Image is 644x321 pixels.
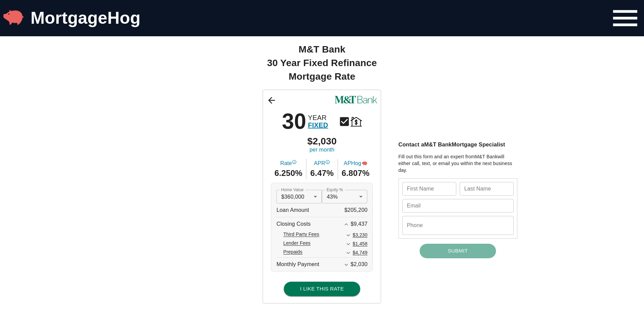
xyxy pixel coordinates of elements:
span: Prepaids [283,248,302,257]
img: Click Logo for more rates from this lender! [335,96,377,104]
span: M&T Bank [298,43,345,56]
a: I Like This Rate [284,277,360,298]
button: Expand Less [342,220,351,229]
svg: Annual Percentage Rate - The interest rate on the loan if lender fees were averaged into each mon... [325,160,330,164]
span: $2,030 [351,261,368,267]
button: Expand More [344,231,353,240]
span: Monthly Payment [276,258,319,271]
span: Closing Costs [276,217,311,231]
p: Fill out this form and an expert from M&T Bank will either call, text, or email you within the ne... [399,153,517,174]
button: Expand More [344,240,353,248]
span: 6.250% [274,167,302,179]
svg: Home Refinance [350,116,362,127]
img: APHog Icon [362,161,367,166]
div: Annual Percentage HOG Rate - The interest rate on the loan if lender fees were averaged into each... [362,160,367,167]
span: Loan Amount [276,203,309,217]
button: I Like This Rate [284,282,360,296]
span: APR [314,160,330,167]
span: 6.807% [342,167,369,179]
input: Jenny [402,182,456,196]
div: $360,000 [276,190,322,203]
span: $4,749 [353,250,368,255]
a: MortgageHog [31,8,141,27]
span: $205,200 [345,203,368,217]
span: per month [310,146,334,154]
span: $9,437 [351,221,368,227]
span: $3,230 [353,232,368,238]
div: 43% [322,190,367,203]
span: I Like This Rate [291,284,353,293]
span: Rate [280,160,296,167]
input: Tutone [460,182,514,196]
img: MortgageHog Logo [3,7,24,27]
span: 30 Year Fixed Refinance Mortgage Rate [263,56,382,83]
svg: Interest Rate "rate", reflects the cost of borrowing. If the interest rate is 3% and your loan is... [292,160,297,164]
span: $2,030 [307,137,337,146]
span: Third Party Fees [283,231,319,240]
span: $1,458 [353,241,368,246]
svg: Conventional Mortgage [338,116,350,127]
input: jenny.tutone@email.com [402,199,514,213]
input: (555) 867-5309 [402,216,514,235]
span: APHog [344,160,367,167]
button: Expand More [344,248,353,257]
span: 30 [282,111,306,132]
span: Lender Fees [283,240,310,248]
button: Expand More [342,260,351,269]
span: YEAR [308,114,328,121]
span: 6.47% [310,167,334,179]
span: FIXED [308,121,328,129]
h3: Contact a M&T Bank Mortgage Specialist [399,141,517,148]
